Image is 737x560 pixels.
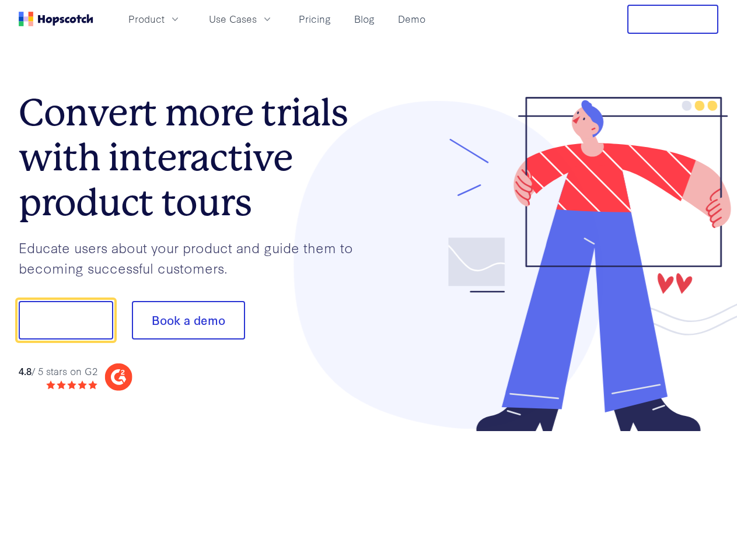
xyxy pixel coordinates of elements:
strong: 4.8 [19,364,32,377]
a: Blog [350,9,379,29]
button: Show me! [19,301,113,339]
button: Book a demo [132,301,245,339]
a: Home [19,12,93,26]
button: Free Trial [627,5,718,34]
span: Product [128,12,165,26]
button: Use Cases [202,9,280,29]
span: Use Cases [209,12,257,26]
p: Educate users about your product and guide them to becoming successful customers. [19,237,369,278]
div: / 5 stars on G2 [19,364,97,379]
a: Demo [393,9,430,29]
h1: Convert more trials with interactive product tours [19,90,369,225]
button: Product [121,9,188,29]
a: Pricing [294,9,336,29]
